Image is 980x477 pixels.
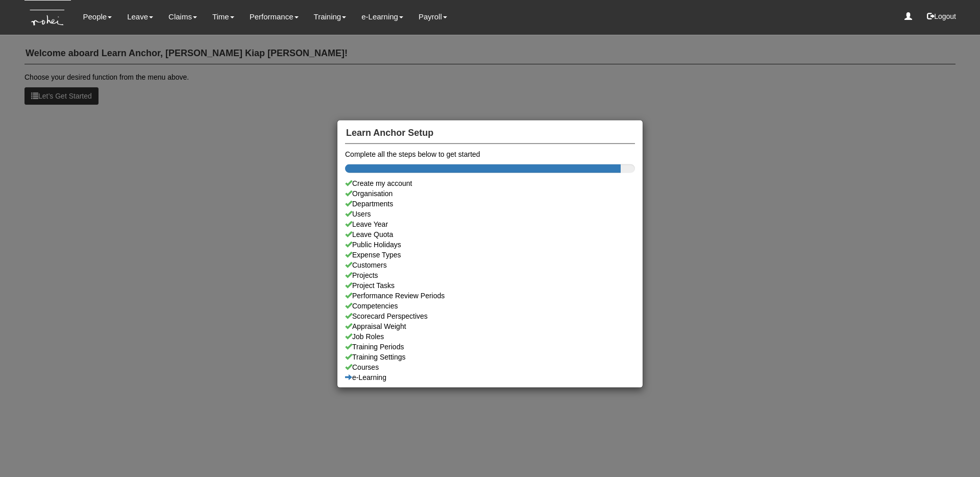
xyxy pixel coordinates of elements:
[345,372,635,382] a: e-Learning
[345,229,635,239] a: Leave Quota
[345,321,635,331] a: Appraisal Weight
[345,259,635,270] a: Customers
[345,198,635,208] a: Departments
[345,239,635,249] a: Public Holidays
[345,280,635,290] a: Project Tasks
[345,341,635,351] a: Training Periods
[345,270,635,280] a: Projects
[345,149,635,159] div: Complete all the steps below to get started
[345,351,635,362] a: Training Settings
[345,331,635,341] a: Job Roles
[345,249,635,259] a: Expense Types
[345,208,635,219] a: Users
[345,188,635,198] a: Organisation
[345,311,635,321] a: Scorecard Perspectives
[345,178,635,188] div: Create my account
[345,300,635,311] a: Competencies
[345,219,635,229] a: Leave Year
[345,123,635,144] h4: Learn Anchor Setup
[345,362,635,372] a: Courses
[345,290,635,300] a: Performance Review Periods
